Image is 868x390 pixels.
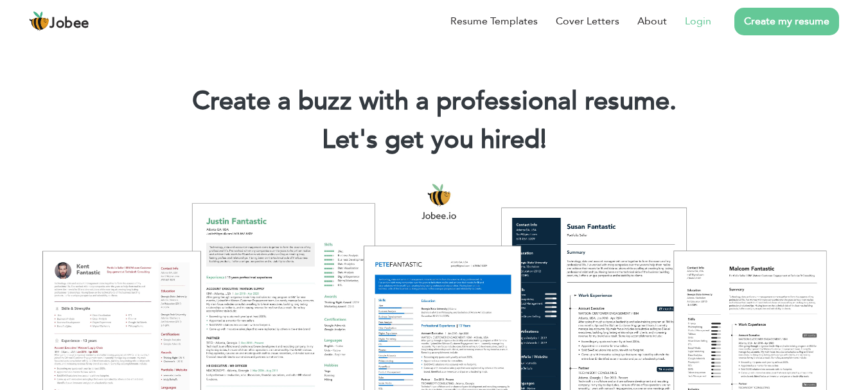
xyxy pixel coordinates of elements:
[385,122,547,157] span: get you hired!
[556,13,619,29] a: Cover Letters
[734,8,839,35] a: Create my resume
[29,11,89,31] a: Jobee
[19,85,849,118] h1: Create a buzz with a professional resume.
[19,123,849,157] h2: Let's
[540,122,546,157] span: |
[29,11,49,31] img: jobee.io
[450,13,538,29] a: Resume Templates
[637,13,667,29] a: About
[49,17,89,31] span: Jobee
[685,13,711,29] a: Login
